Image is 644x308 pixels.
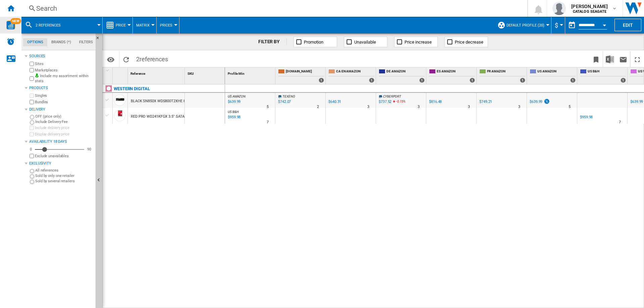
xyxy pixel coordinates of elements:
[29,139,93,144] div: Availability 18 Days
[30,62,34,66] input: Sites
[30,74,34,83] input: Include my assortment within stats
[418,104,420,110] div: Delivery Time : 3 days
[367,104,369,110] div: Delivery Time : 3 days
[228,72,245,75] span: Profile Min
[30,154,34,158] input: Display delivery price
[131,109,231,124] div: RED PRO WD241KFGX 3.5" SATA III 24TB 7200 512MB 2PACK
[6,21,15,29] img: wise-card.svg
[614,19,641,31] button: Edit
[35,146,84,153] md-slider: Availability
[36,4,510,13] div: Search
[130,72,145,75] span: Reference
[35,68,93,73] label: Marketplaces
[140,56,168,63] span: references
[36,23,61,27] span: 2 references
[588,69,626,75] span: US B&H
[186,67,225,78] div: SKU Sort None
[29,107,93,112] div: Delivery
[267,119,269,126] div: Delivery Time : 7 days
[30,94,34,98] input: Singles
[551,17,565,34] md-menu: Currency
[30,68,34,72] input: Marketplaces
[226,67,275,78] div: Profile Min Sort None
[369,78,374,83] div: 1 offers sold by CA EN AMAZON
[328,100,341,104] div: $640.31
[35,114,93,119] label: OFF (price only)
[529,99,550,105] div: $639.99
[35,168,93,173] label: All references
[29,54,93,59] div: Sources
[555,17,561,34] button: $
[278,100,291,104] div: $742.07
[580,115,593,119] div: $959.98
[344,37,387,47] button: Unavailable
[573,9,606,14] b: CATALOG SEAGATE
[30,169,34,173] input: All references
[267,104,269,110] div: Delivery Time : 5 days
[589,51,603,67] button: Bookmark this report
[304,40,323,45] span: Promotion
[598,18,610,30] button: Open calendar
[394,37,438,47] button: Price increase
[35,100,93,105] label: Bundles
[30,120,34,125] input: Include Delivery Fee
[478,67,527,84] div: FR AMAZON 1 offers sold by FR AMAZON
[621,78,626,83] div: 1 offers sold by US B&H
[258,39,287,45] div: FILTER BY
[379,100,391,104] div: $737.52
[405,40,432,45] span: Price increase
[543,99,550,104] img: promotionV3.png
[129,67,184,78] div: Sort None
[383,95,401,98] span: CYBERPORT
[160,23,172,27] span: Prices
[317,104,319,110] div: Delivery Time : 2 days
[136,17,153,34] button: Matrix
[327,99,341,105] div: $640.31
[35,153,93,159] label: Exclude unavailables
[631,51,644,67] button: Maximize
[35,132,93,137] label: Display delivery price
[96,34,104,46] button: Hide
[228,110,238,114] span: US B&H
[114,67,127,78] div: Sort None
[129,67,184,78] div: Reference Sort None
[25,17,99,34] div: 2 references
[336,69,374,75] span: CA EN AMAZON
[565,18,579,32] button: md-calendar
[616,51,630,67] button: Send this report by email
[133,51,171,65] span: 2
[497,17,548,34] div: Default profile (20)
[131,94,190,109] div: BLACK SN850X WDS800T2XHE 8TB
[35,119,93,124] label: Include Delivery Fee
[86,147,93,152] div: 90
[569,104,571,110] div: Delivery Time : 5 days
[378,99,391,105] div: $737.52
[35,73,39,77] img: mysite-bg-18x18.png
[227,114,240,121] div: Last updated : Tuesday, 23 September 2025 08:46
[160,17,176,34] div: Prices
[119,51,133,67] button: Reload
[282,95,295,98] span: TEXENO
[277,67,325,84] div: [DOMAIN_NAME] 1 offers sold by AMAZON.CO.UK
[36,17,67,34] button: 2 references
[228,95,246,98] span: US AMAZON
[530,100,542,104] div: $639.99
[327,67,376,84] div: CA EN AMAZON 1 offers sold by CA EN AMAZON
[30,126,34,130] input: Include delivery price
[35,93,93,98] label: Singles
[30,174,34,179] input: Sold by only one retailer
[354,40,376,45] span: Unavailable
[10,18,21,24] span: NEW
[528,67,577,84] div: US AMAZON 1 offers sold by US AMAZON
[30,100,34,104] input: Bundles
[520,78,525,83] div: 1 offers sold by FR AMAZON
[552,2,566,15] img: profile.jpg
[226,67,275,78] div: Sort None
[35,125,93,130] label: Include delivery price
[23,38,47,46] md-tab-item: Options
[35,73,93,84] label: Include my assortment within stats
[428,99,442,105] div: $816.48
[579,114,593,121] div: $959.98
[606,55,614,63] img: excel-24x24.png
